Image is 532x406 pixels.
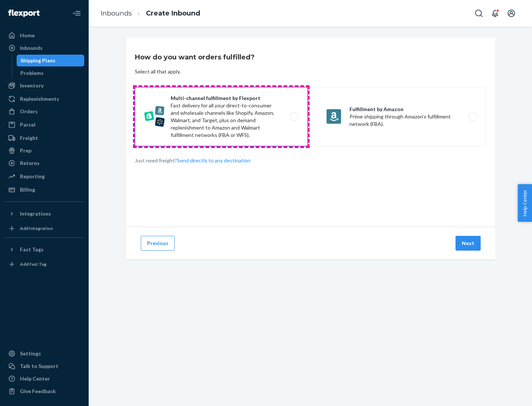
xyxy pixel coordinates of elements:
a: Replenishments [4,93,84,105]
div: Fast Tags [20,246,44,253]
a: Billing [4,184,84,196]
button: Previous [141,236,175,251]
a: Talk to Support [4,360,84,372]
div: Orders [20,108,38,115]
button: Open Search Box [471,6,486,21]
div: Replenishments [20,95,59,103]
a: Prep [4,145,84,156]
div: Settings [20,350,41,357]
div: Parcel [20,121,35,128]
a: Returns [4,157,84,169]
p: Just need freight? [135,157,250,164]
button: Next [456,236,481,251]
div: Talk to Support [20,362,58,370]
div: Billing [20,186,35,193]
a: Parcel [4,119,84,131]
a: Help Center [4,373,84,385]
a: Add Fast Tag [4,258,84,270]
div: Integrations [20,210,51,217]
a: Inventory [4,80,84,92]
a: Home [4,30,84,41]
a: Freight [4,132,84,144]
a: Inbounds [4,42,84,54]
div: Reporting [20,173,45,180]
div: Home [20,32,35,39]
button: Fast Tags [4,244,84,255]
div: Returns [20,159,40,167]
div: Select all that apply. [135,68,181,75]
h3: How do you want orders fulfilled? [135,52,255,62]
a: Settings [4,348,84,359]
div: Give Feedback [20,388,56,395]
div: Inbounds [20,44,42,52]
button: Send directly to any destination [177,157,250,164]
a: Orders [4,106,84,117]
div: Prep [20,147,31,154]
a: Shipping Plans [17,55,85,66]
div: Help Center [20,375,50,382]
button: Give Feedback [4,385,84,397]
a: Inbounds [100,9,132,17]
ol: breadcrumbs [95,3,206,24]
a: Create Inbound [146,9,200,17]
button: Integrations [4,208,84,220]
img: Flexport logo [8,10,40,17]
button: Open notifications [488,6,502,21]
button: Close Navigation [69,6,84,21]
a: Reporting [4,171,84,182]
div: Shipping Plans [20,57,55,64]
div: Add Fast Tag [20,261,47,267]
a: Add Integration [4,223,84,234]
div: Add Integration [20,225,53,231]
a: Problems [17,67,85,79]
button: Help Center [518,184,532,222]
div: Freight [20,134,38,142]
div: Inventory [20,82,44,89]
div: Problems [20,69,44,77]
button: Open account menu [504,6,519,21]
